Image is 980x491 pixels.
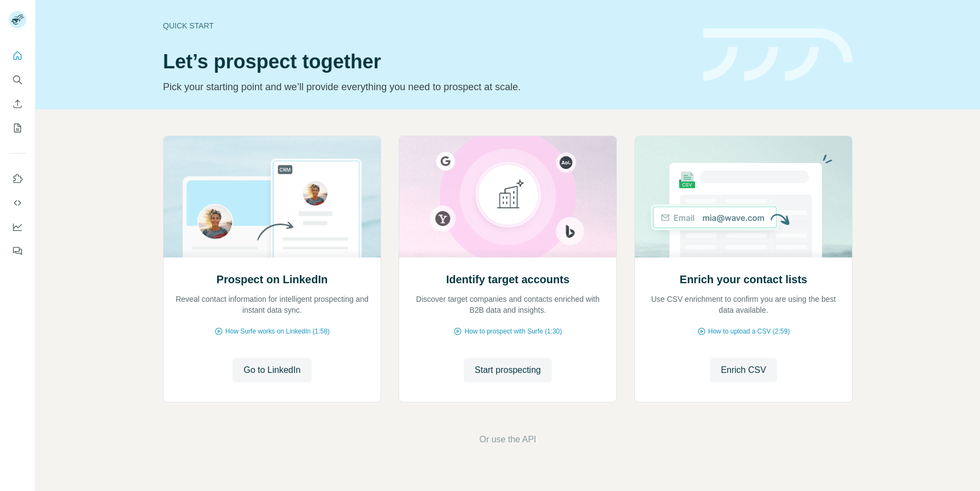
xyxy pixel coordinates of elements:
[9,118,26,138] button: My lists
[721,364,766,377] span: Enrich CSV
[446,272,570,287] h2: Identify target accounts
[634,136,853,258] img: Enrich your contact lists
[703,28,853,81] img: banner
[9,241,26,261] button: Feedback
[680,272,807,287] h2: Enrich your contact lists
[9,94,26,114] button: Enrich CSV
[225,326,330,336] span: How Surfe works on LinkedIn (1:58)
[475,364,541,377] span: Start prospecting
[9,70,26,90] button: Search
[243,364,300,377] span: Go to LinkedIn
[646,294,841,315] p: Use CSV enrichment to confirm you are using the best data available.
[9,193,26,213] button: Use Surfe API
[9,169,26,189] button: Use Surfe on LinkedIn
[464,326,562,336] span: How to prospect with Surfe (1:30)
[9,217,26,237] button: Dashboard
[464,358,552,382] button: Start prospecting
[399,136,617,258] img: Identify target accounts
[710,358,777,382] button: Enrich CSV
[479,433,536,446] button: Or use the API
[217,272,328,287] h2: Prospect on LinkedIn
[163,79,690,95] p: Pick your starting point and we’ll provide everything you need to prospect at scale.
[163,20,690,31] div: Quick start
[708,326,790,336] span: How to upload a CSV (2:59)
[410,294,605,315] p: Discover target companies and contacts enriched with B2B data and insights.
[174,294,370,315] p: Reveal contact information for intelligent prospecting and instant data sync.
[163,51,690,73] h1: Let’s prospect together
[163,136,381,258] img: Prospect on LinkedIn
[9,46,26,66] button: Quick start
[232,358,311,382] button: Go to LinkedIn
